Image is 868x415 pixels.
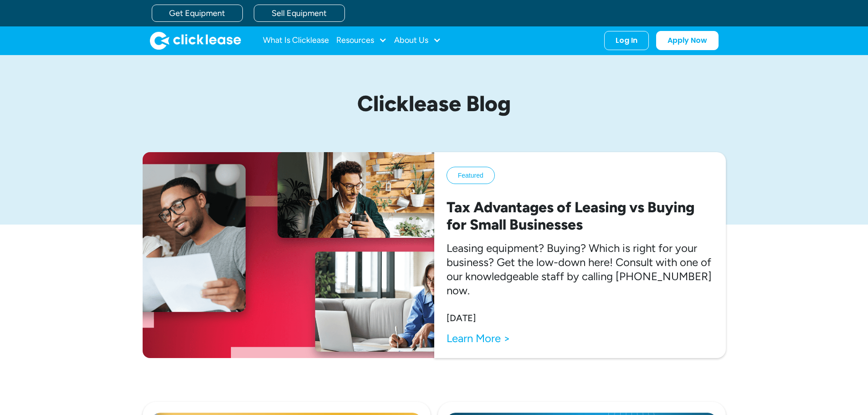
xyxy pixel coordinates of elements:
[263,31,329,50] a: What Is Clicklease
[150,31,241,50] img: Clicklease logo
[254,5,345,22] a: Sell Equipment
[447,312,476,324] div: [DATE]
[447,241,714,298] p: Leasing equipment? Buying? Which is right for your business? Get the low-down here! Consult with ...
[447,331,510,345] a: Learn More >
[152,5,243,22] a: Get Equipment
[150,31,241,50] a: home
[336,31,387,50] div: Resources
[220,92,648,116] h1: Clicklease Blog
[656,31,719,50] a: Apply Now
[394,31,441,50] div: About Us
[458,171,483,180] div: Featured
[616,36,637,45] div: Log In
[447,199,714,234] h2: Tax Advantages of Leasing vs Buying for Small Businesses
